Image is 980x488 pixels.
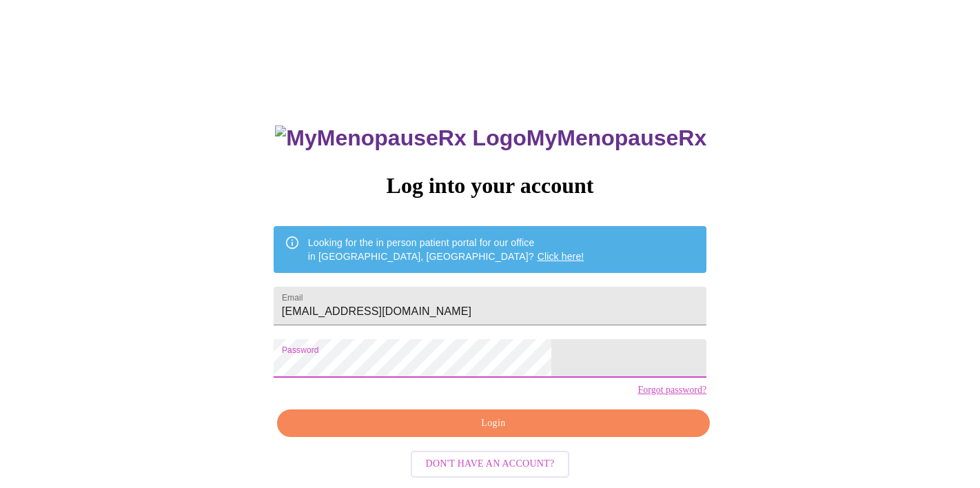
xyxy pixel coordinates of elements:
[277,409,710,438] button: Login
[411,451,570,478] button: Don't have an account?
[407,457,573,469] a: Don't have an account?
[293,415,694,432] span: Login
[275,125,526,151] img: MyMenopauseRx Logo
[637,385,706,396] a: Forgot password?
[308,230,584,269] div: Looking for the in person patient portal for our office in [GEOGRAPHIC_DATA], [GEOGRAPHIC_DATA]?
[275,125,706,151] h3: MyMenopauseRx
[274,173,706,199] h3: Log into your account
[538,251,584,262] a: Click here!
[426,456,555,473] span: Don't have an account?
